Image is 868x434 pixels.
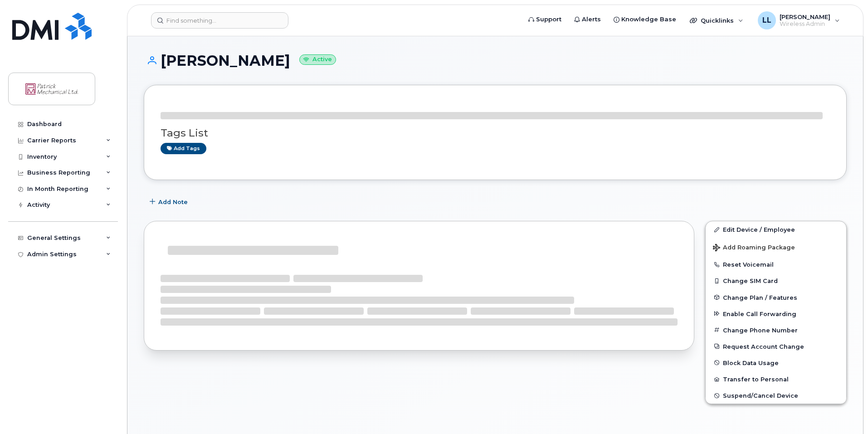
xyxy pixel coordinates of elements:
[723,392,798,399] span: Suspend/Cancel Device
[144,53,847,68] h1: [PERSON_NAME]
[706,289,846,306] button: Change Plan / Features
[706,355,846,371] button: Block Data Usage
[706,273,846,289] button: Change SIM Card
[723,294,797,301] span: Change Plan / Features
[706,221,846,238] a: Edit Device / Employee
[161,143,206,154] a: Add tags
[706,238,846,256] button: Add Roaming Package
[706,338,846,355] button: Request Account Change
[706,387,846,404] button: Suspend/Cancel Device
[161,127,830,139] h3: Tags List
[144,194,195,210] button: Add Note
[706,306,846,322] button: Enable Call Forwarding
[713,244,795,253] span: Add Roaming Package
[723,310,796,317] span: Enable Call Forwarding
[158,198,188,206] span: Add Note
[706,322,846,338] button: Change Phone Number
[706,371,846,387] button: Transfer to Personal
[706,256,846,273] button: Reset Voicemail
[299,54,336,65] small: Active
